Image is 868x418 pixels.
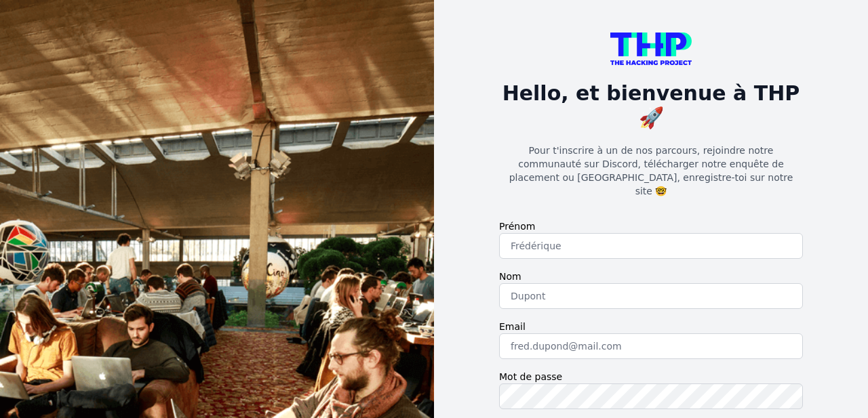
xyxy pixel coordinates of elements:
p: Pour t'inscrire à un de nos parcours, rejoindre notre communauté sur Discord, télécharger notre e... [499,144,803,198]
img: logo [610,33,692,65]
label: Email [499,320,803,333]
label: Prénom [499,220,803,233]
label: Mot de passe [499,370,803,383]
label: Nom [499,270,803,283]
input: fred.dupond@mail.com [499,333,803,359]
h1: Hello, et bienvenue à THP 🚀 [499,81,803,130]
input: Dupont [499,283,803,309]
input: Frédérique [499,233,803,259]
